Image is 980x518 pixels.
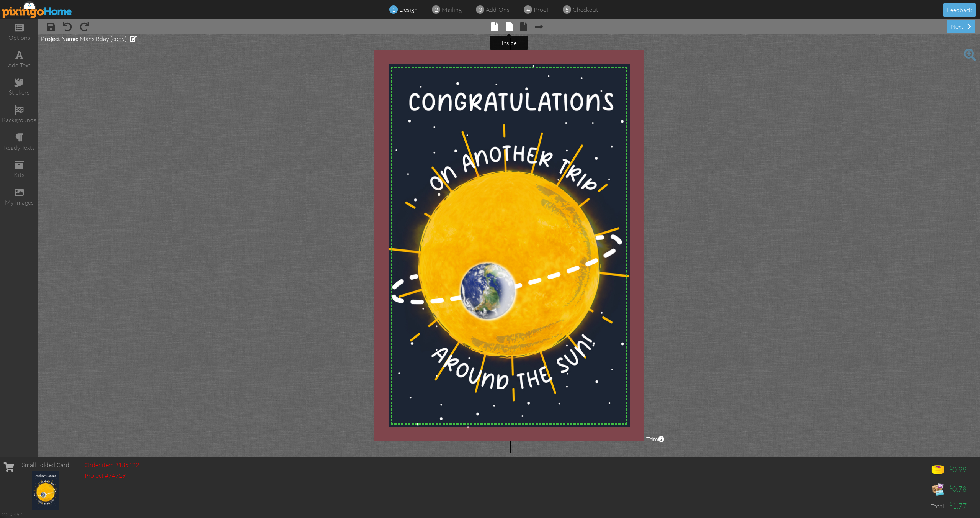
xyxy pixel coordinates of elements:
span: proof [534,6,549,13]
td: Total: [928,499,947,513]
span: checkout [573,6,598,13]
tip-tip: inside [501,39,517,47]
div: Small Folded Card [22,461,69,469]
sup: $ [949,464,952,471]
td: 0.99 [947,461,969,480]
span: 2 [434,5,438,14]
td: 0.78 [947,480,969,499]
div: next [947,20,975,33]
sup: $ [949,500,952,507]
span: 3 [479,5,482,14]
sup: $ [949,484,952,490]
span: 4 [526,5,530,14]
img: 20240101-035721-a1580b0aecd5-250.jpg [32,471,59,510]
span: design [399,6,418,13]
span: 5 [565,5,569,14]
img: expense-icon.png [930,482,946,497]
span: add-ons [486,6,510,13]
img: pixingo logo [2,1,72,18]
div: 2.2.0-462 [2,511,22,518]
div: Order item #135122 [85,461,139,469]
span: Project Name: [41,35,78,42]
span: Trim [646,435,664,444]
div: Project #74719 [85,471,139,480]
span: Mans Bday (copy) [80,35,127,43]
td: 1.77 [947,499,969,513]
span: mailing [442,6,462,13]
button: Feedback [943,3,976,17]
img: points-icon.png [930,462,946,478]
span: 1 [392,5,395,14]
